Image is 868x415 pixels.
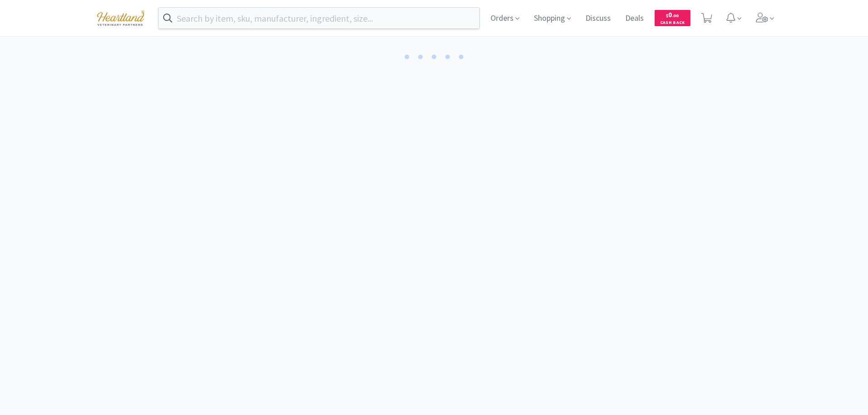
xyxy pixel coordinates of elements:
[90,5,151,30] img: cad7bdf275c640399d9c6e0c56f98fd2_10.png
[672,13,679,19] span: . 00
[622,14,647,23] a: Deals
[582,14,614,23] a: Discuss
[159,8,479,28] input: Search by item, sku, manufacturer, ingredient, size...
[666,10,679,19] span: 0
[655,6,690,30] a: $0.00Cash Back
[666,13,668,19] span: $
[660,20,685,26] span: Cash Back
